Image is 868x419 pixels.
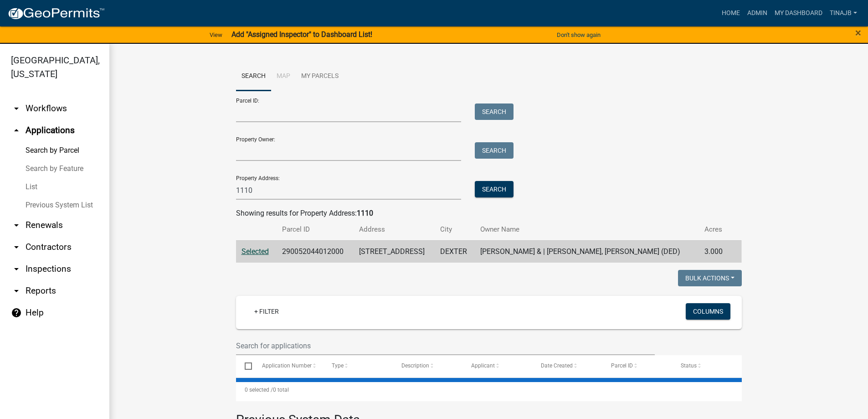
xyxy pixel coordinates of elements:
[236,355,253,377] datatable-header-cell: Select
[11,242,22,253] i: arrow_drop_down
[718,5,744,22] a: Home
[354,240,435,263] td: [STREET_ADDRESS]
[435,219,475,240] th: City
[699,219,730,240] th: Acres
[296,62,344,91] a: My Parcels
[475,142,514,159] button: Search
[245,387,273,393] span: 0 selected /
[541,362,573,369] span: Date Created
[826,5,861,22] a: Tinajb
[681,362,697,369] span: Status
[855,26,861,39] span: ×
[236,62,271,91] a: Search
[277,219,354,240] th: Parcel ID
[11,103,22,114] i: arrow_drop_down
[236,378,742,401] div: 0 total
[401,362,429,369] span: Description
[602,355,672,377] datatable-header-cell: Parcel ID
[236,208,742,219] div: Showing results for Property Address:
[672,355,741,377] datatable-header-cell: Status
[253,355,323,377] datatable-header-cell: Application Number
[532,355,602,377] datatable-header-cell: Date Created
[393,355,462,377] datatable-header-cell: Description
[475,219,699,240] th: Owner Name
[475,181,514,197] button: Search
[11,264,22,274] i: arrow_drop_down
[855,27,861,38] button: Close
[277,240,354,263] td: 290052044012000
[262,362,312,369] span: Application Number
[435,240,475,263] td: DEXTER
[354,219,435,240] th: Address
[686,303,730,320] button: Columns
[11,285,22,296] i: arrow_drop_down
[771,5,826,22] a: My Dashboard
[241,247,269,256] a: Selected
[678,270,742,286] button: Bulk Actions
[462,355,532,377] datatable-header-cell: Applicant
[611,362,633,369] span: Parcel ID
[323,355,393,377] datatable-header-cell: Type
[11,220,22,231] i: arrow_drop_down
[236,336,655,355] input: Search for applications
[332,362,344,369] span: Type
[471,362,495,369] span: Applicant
[699,240,730,263] td: 3.000
[11,125,22,136] i: arrow_drop_up
[475,240,699,263] td: [PERSON_NAME] & | [PERSON_NAME], [PERSON_NAME] (DED)
[553,27,604,42] button: Don't show again
[206,27,226,42] a: View
[357,209,373,217] strong: 1110
[475,103,514,120] button: Search
[744,5,771,22] a: Admin
[231,30,372,39] strong: Add "Assigned Inspector" to Dashboard List!
[247,303,286,320] a: + Filter
[11,307,22,318] i: help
